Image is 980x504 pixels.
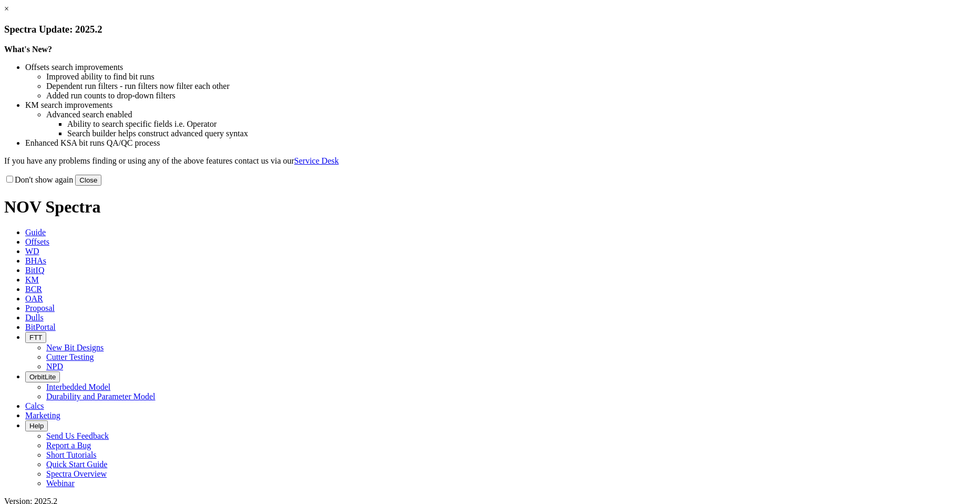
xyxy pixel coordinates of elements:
[25,237,49,246] span: Offsets
[67,129,976,138] li: Search builder helps construct advanced query syntax
[25,401,44,410] span: Calcs
[75,175,101,186] button: Close
[46,110,976,119] li: Advanced search enabled
[46,450,97,459] a: Short Tutorials
[4,45,52,54] strong: What's New?
[4,197,976,217] h1: NOV Spectra
[4,175,73,184] label: Don't show again
[4,4,9,13] a: ×
[25,266,44,275] span: BitIQ
[25,63,976,72] li: Offsets search improvements
[46,382,110,391] a: Interbedded Model
[46,352,94,361] a: Cutter Testing
[294,156,339,165] a: Service Desk
[25,228,46,237] span: Guide
[46,469,107,478] a: Spectra Overview
[25,322,56,331] span: BitPortal
[4,156,976,166] p: If you have any problems finding or using any of the above features contact us via our
[25,275,39,284] span: KM
[46,82,976,91] li: Dependent run filters - run filters now filter each other
[46,343,104,352] a: New Bit Designs
[46,460,107,469] a: Quick Start Guide
[46,479,75,488] a: Webinar
[29,422,44,430] span: Help
[4,24,976,35] h3: Spectra Update: 2025.2
[46,72,976,82] li: Improved ability to find bit runs
[25,256,46,265] span: BHAs
[25,285,42,294] span: BCR
[25,313,44,322] span: Dulls
[46,362,63,371] a: NPD
[25,411,60,420] span: Marketing
[46,441,91,450] a: Report a Bug
[46,91,976,100] li: Added run counts to drop-down filters
[25,100,976,110] li: KM search improvements
[46,392,156,401] a: Durability and Parameter Model
[46,431,109,440] a: Send Us Feedback
[6,176,13,183] input: Don't show again
[25,304,55,313] span: Proposal
[25,294,43,303] span: OAR
[25,247,39,256] span: WD
[25,138,976,148] li: Enhanced KSA bit runs QA/QC process
[67,119,976,129] li: Ability to search specific fields i.e. Operator
[29,334,42,341] span: FTT
[29,373,56,381] span: OrbitLite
